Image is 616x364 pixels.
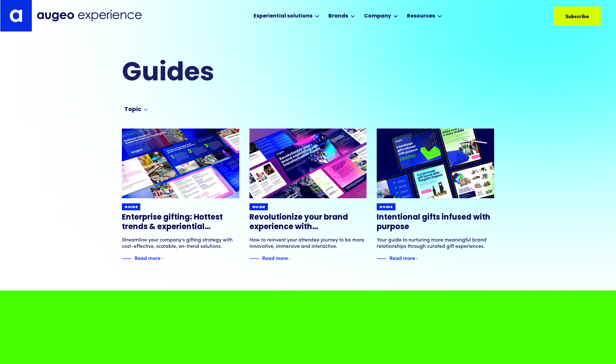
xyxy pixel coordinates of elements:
div: Subscribe [534,12,557,20]
img: Blue decorative line [249,255,259,262]
img: Blue text arrow [416,255,425,262]
a: Subscribe [554,6,601,25]
h3: Intentional gifts infused with purpose [377,213,494,232]
a: GuideEnterprise gifting: Hottest trends & experiential technologiesStreamline your company's gift... [122,129,239,262]
div: Experiential solutions [254,12,312,20]
a: GuideRevolutionize your brand experience with transformative eventsHow to reinvent your attendee ... [249,129,367,262]
div: Subscribe [560,12,584,20]
div: Streamline your company's gifting strategy with cost-effective, scalable, on-trend solutions. [122,237,239,250]
div: Company [364,12,391,20]
div: Guide [252,205,265,210]
div: Read more [135,254,160,262]
div: Brands [328,12,348,20]
a: GuideIntentional gifts infused with purposeYour guide to nurturing more meaningful brand relation... [377,129,494,262]
h2: Guides [122,61,341,87]
div: How to reinvent your attendee journey to be more innovative, immersive and interactive. [249,237,367,250]
div: Guide [379,205,393,210]
div: Read more [262,254,288,262]
h3: Revolutionize your brand experience with transformative events [249,213,367,232]
div: Resources [407,12,435,20]
img: Blue text arrow [289,255,298,262]
img: Blue text arrow [161,255,171,262]
div: Read more [389,254,415,262]
div: Topic [124,106,141,114]
img: Arrow symbol in bright blue pointing down to indicate an expanded section. [144,109,148,111]
div: Subscribe [587,12,611,20]
div: Your guide to nurturing more meaningful brand relationships through curated gift experiences. [377,237,494,250]
img: Augeo's "a" monogram decorative logo in white. [10,9,22,22]
img: Blue decorative line [122,255,131,262]
h3: Enterprise gifting: Hottest trends & experiential technologies [122,213,239,232]
div: Guide [124,205,138,210]
img: Augeo Experience business unit full logo in midnight blue. [37,10,142,22]
img: Blue decorative line [377,255,386,262]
